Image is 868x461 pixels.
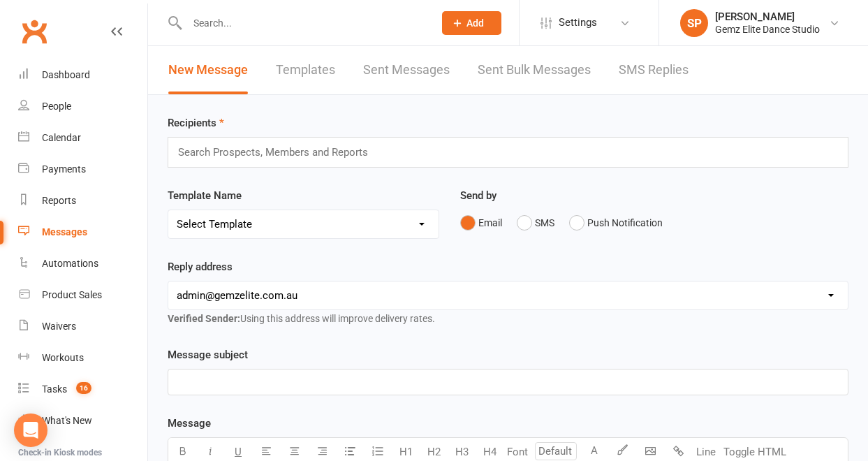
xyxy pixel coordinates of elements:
[715,10,820,23] div: [PERSON_NAME]
[680,9,708,37] div: SP
[18,311,147,342] a: Waivers
[18,217,147,248] a: Messages
[14,414,47,447] div: Open Intercom Messenger
[18,405,147,437] a: What's New
[42,195,76,206] div: Reports
[168,187,242,204] label: Template Name
[559,7,597,38] span: Settings
[235,446,242,458] span: U
[42,132,81,143] div: Calendar
[619,46,689,94] a: SMS Replies
[460,187,496,204] label: Send by
[183,13,424,33] input: Search...
[168,313,435,324] span: Using this address will improve delivery rates.
[168,346,248,363] label: Message subject
[42,352,84,363] div: Workouts
[177,143,381,161] input: Search Prospects, Members and Reports
[42,69,90,80] div: Dashboard
[460,210,502,236] button: Email
[42,226,87,237] div: Messages
[569,210,663,236] button: Push Notification
[168,46,248,94] a: New Message
[168,415,211,432] label: Message
[466,17,484,29] span: Add
[442,11,501,35] button: Add
[18,279,147,311] a: Product Sales
[42,415,92,426] div: What's New
[17,14,52,49] a: Clubworx
[42,289,102,300] div: Product Sales
[715,23,820,36] div: Gemz Elite Dance Studio
[42,101,71,112] div: People
[18,122,147,154] a: Calendar
[168,258,233,275] label: Reply address
[18,59,147,91] a: Dashboard
[18,374,147,405] a: Tasks 16
[168,115,224,131] label: Recipients
[478,46,591,94] a: Sent Bulk Messages
[42,163,86,175] div: Payments
[18,91,147,122] a: People
[517,210,554,236] button: SMS
[42,383,67,395] div: Tasks
[42,258,98,269] div: Automations
[18,154,147,185] a: Payments
[363,46,450,94] a: Sent Messages
[18,185,147,217] a: Reports
[18,248,147,279] a: Automations
[76,382,91,394] span: 16
[535,442,577,460] input: Default
[18,342,147,374] a: Workouts
[168,313,240,324] strong: Verified Sender:
[42,321,76,332] div: Waivers
[276,46,335,94] a: Templates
